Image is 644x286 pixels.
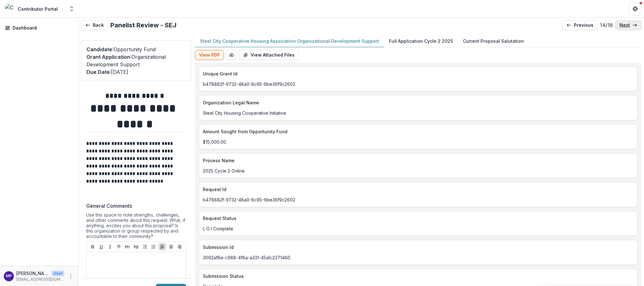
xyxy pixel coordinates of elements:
p: 14 / 18 [600,21,613,29]
p: b478882f-9732-48a0-8c95-6be36f9c2602 [203,196,634,203]
button: Align Right [176,243,183,250]
p: L O I Complete [203,225,634,232]
a: previous [562,20,597,30]
button: Align Center [167,243,175,250]
button: Heading 2 [132,243,140,250]
button: View Attached Files [239,50,299,60]
p: : Opportunity Fund [86,46,186,53]
button: Back [81,20,108,30]
button: Heading 1 [124,243,131,250]
p: Current Proposal Salutation [463,38,524,44]
p: Organization Legal Name [203,99,631,106]
p: Request Id [203,186,631,193]
div: Use this space to note strengths, challenges, and other comments about this request. What, if any... [86,212,186,241]
button: Get Help [629,3,641,15]
span: Due Date [86,69,110,75]
button: Bold [89,243,97,250]
div: Contributor Portal [18,6,58,12]
div: Marge Petruska [6,274,12,278]
p: Full Application Cycle 2 2025 [389,38,453,44]
span: Candidate [86,46,112,52]
p: 3092af8e-c988-4f8a-a331-45a1c2371480 [203,254,634,261]
p: next [619,23,630,28]
p: 2025 Cycle 2 Online [203,168,634,174]
p: Steel City Housing Cooperative Initiative [203,110,634,116]
div: Dashboard [13,25,71,31]
p: : Organizational Development Support [86,53,186,68]
button: Underline [97,243,105,250]
a: Dashboard [3,23,76,33]
p: $15,000.00 [203,139,634,145]
a: next [615,20,641,30]
button: Strike [115,243,123,250]
p: Submission Id [203,244,631,250]
h2: Panelist Review - SEJ [110,21,176,29]
p: Request Status [203,215,631,222]
p: Steel City Cooperative Housing Association Organizational Development Support [200,38,379,44]
p: Submission Status [203,273,631,279]
p: [EMAIL_ADDRESS][DOMAIN_NAME] [16,277,64,282]
p: Amount Sought from Opportunity Fund [203,128,631,135]
p: b478882f-9732-48a0-8c95-6be36f9c2602 [203,81,634,87]
button: Open entity switcher [67,3,76,15]
button: View PDF [195,50,224,60]
p: Process Name [203,157,631,164]
p: User [52,271,64,276]
button: Ordered List [150,243,157,250]
button: Bullet List [141,243,149,250]
button: Italicize [106,243,114,250]
img: Contributor Portal [5,4,15,14]
button: Align Left [158,243,166,250]
p: Unique Grant Id [203,70,631,77]
button: More [67,272,75,280]
p: General Comments [86,202,132,210]
p: previous [574,23,593,28]
span: Grant Application [86,54,130,60]
p: [PERSON_NAME] [16,270,49,277]
p: : [DATE] [86,68,186,76]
